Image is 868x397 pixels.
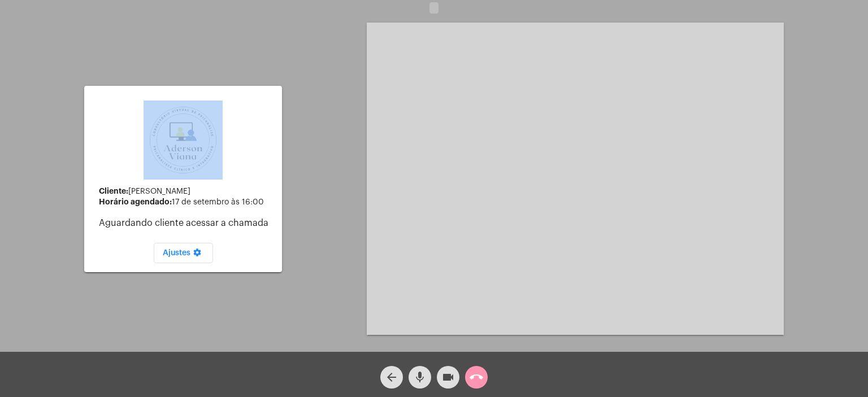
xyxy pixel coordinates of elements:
[99,187,128,195] strong: Cliente:
[385,370,398,384] mat-icon: arrow_back
[154,243,213,263] button: Ajustes
[99,198,172,206] strong: Horário agendado:
[413,370,427,384] mat-icon: mic
[99,187,273,196] div: [PERSON_NAME]
[470,370,483,384] mat-icon: call_end
[441,370,455,384] mat-icon: videocam
[144,101,223,180] img: d7e3195d-0907-1efa-a796-b593d293ae59.png
[99,198,273,207] div: 17 de setembro às 16:00
[163,249,204,257] span: Ajustes
[190,248,204,261] mat-icon: settings
[99,218,273,228] p: Aguardando cliente acessar a chamada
